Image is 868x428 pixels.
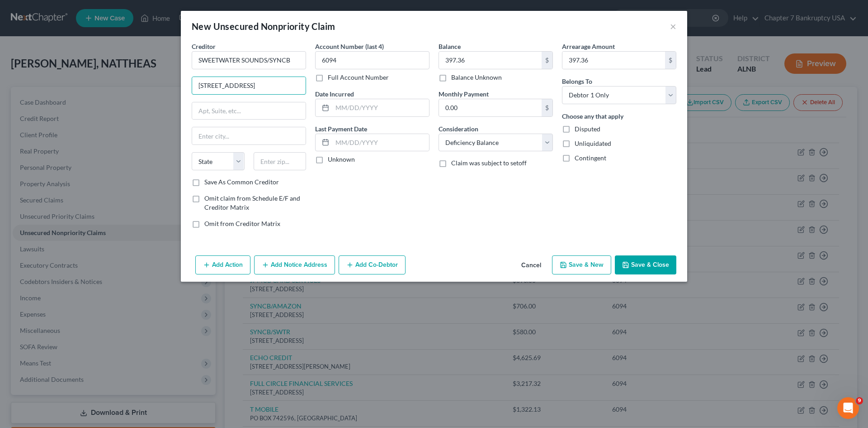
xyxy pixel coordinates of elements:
[204,178,279,187] label: Save As Common Creditor
[192,20,335,33] div: New Unsecured Nonpriority Claim
[451,73,502,82] label: Balance Unknown
[575,154,606,162] span: Contingent
[552,255,611,274] button: Save & New
[195,255,250,274] button: Add Action
[204,220,280,227] span: Omit from Creditor Matrix
[562,52,665,69] input: 0.00
[856,397,863,404] span: 9
[562,77,592,85] span: Belongs To
[332,99,429,116] input: MM/DD/YYYY
[542,52,552,69] div: $
[542,99,552,116] div: $
[192,127,306,144] input: Enter city...
[315,42,384,51] label: Account Number (last 4)
[315,124,367,134] label: Last Payment Date
[575,139,611,147] span: Unliquidated
[315,89,354,99] label: Date Incurred
[665,52,676,69] div: $
[339,255,406,274] button: Add Co-Debtor
[439,99,542,116] input: 0.00
[254,255,335,274] button: Add Notice Address
[615,255,676,274] button: Save & Close
[192,51,306,69] input: Search creditor by name...
[328,155,355,164] label: Unknown
[192,102,306,120] input: Apt, Suite, etc...
[192,43,216,50] span: Creditor
[837,397,859,419] iframe: Intercom live chat
[204,194,300,211] span: Omit claim from Schedule E/F and Creditor Matrix
[562,111,623,121] label: Choose any that apply
[192,77,306,94] input: Enter address...
[315,51,429,69] input: XXXX
[254,152,307,170] input: Enter zip...
[575,125,600,133] span: Disputed
[332,134,429,151] input: MM/DD/YYYY
[328,73,389,82] label: Full Account Number
[439,52,542,69] input: 0.00
[439,124,478,134] label: Consideration
[451,159,527,167] span: Claim was subject to setoff
[670,21,676,32] button: ×
[562,42,615,51] label: Arrearage Amount
[439,89,489,99] label: Monthly Payment
[439,42,461,51] label: Balance
[514,256,548,274] button: Cancel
